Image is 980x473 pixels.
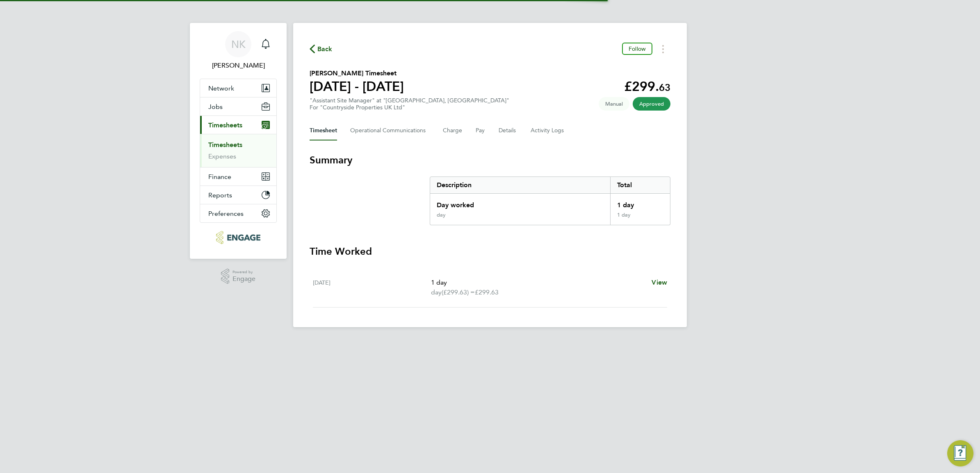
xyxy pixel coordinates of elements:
[443,121,463,140] button: Charge
[476,121,485,140] button: Pay
[221,269,256,284] a: Powered byEngage
[200,186,276,204] button: Reports
[310,44,333,54] button: Back
[531,121,565,140] button: Activity Logs
[437,212,446,218] div: day
[200,79,276,97] button: Network
[430,194,610,212] div: Day worked
[947,440,973,466] button: Engage Resource Center
[216,231,260,244] img: konnectrecruit-logo-retina.png
[200,204,276,222] button: Preferences
[430,177,670,225] div: Summary
[200,97,276,115] button: Jobs
[475,288,499,296] span: £299.63
[610,194,670,212] div: 1 day
[208,103,223,111] span: Jobs
[232,276,255,283] span: Engage
[610,212,670,225] div: 1 day
[208,173,231,181] span: Finance
[313,278,431,297] div: [DATE]
[656,43,670,55] button: Timesheets Menu
[200,116,276,134] button: Timesheets
[317,44,333,54] span: Back
[622,43,652,55] button: Follow
[430,177,610,193] div: Description
[310,121,337,140] button: Timesheet
[499,121,517,140] button: Details
[442,288,475,296] span: (£299.63) =
[431,278,645,287] p: 1 day
[310,245,670,258] h3: Time Worked
[232,269,255,276] span: Powered by
[624,79,670,94] app-decimal: £299.
[659,81,670,93] span: 63
[200,231,277,244] a: Go to home page
[350,121,430,140] button: Operational Communications
[208,121,242,129] span: Timesheets
[208,141,242,149] a: Timesheets
[652,278,667,286] span: View
[310,97,509,111] div: "Assistant Site Manager" at "[GEOGRAPHIC_DATA], [GEOGRAPHIC_DATA]"
[599,97,629,111] span: This timesheet was manually created.
[310,68,404,78] h2: [PERSON_NAME] Timesheet
[652,278,667,287] a: View
[610,177,670,193] div: Total
[431,287,442,297] span: day
[633,97,670,111] span: This timesheet has been approved.
[200,134,276,167] div: Timesheets
[310,78,404,95] h1: [DATE] - [DATE]
[310,154,670,308] section: Timesheet
[200,31,277,70] a: NK[PERSON_NAME]
[200,167,276,186] button: Finance
[200,61,277,70] span: Nicola Kelly
[208,210,244,217] span: Preferences
[208,191,232,199] span: Reports
[208,84,234,92] span: Network
[629,45,646,52] span: Follow
[208,152,236,160] a: Expenses
[190,23,287,259] nav: Main navigation
[310,104,509,111] div: For "Countryside Properties UK Ltd"
[310,154,670,167] h3: Summary
[231,39,246,50] span: NK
